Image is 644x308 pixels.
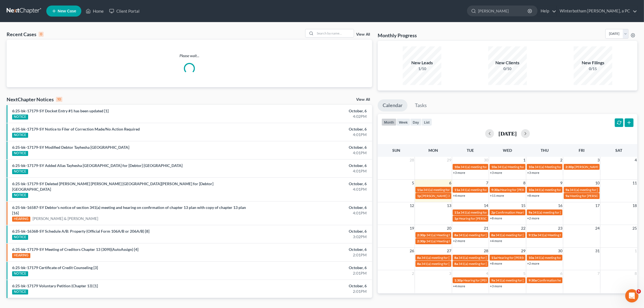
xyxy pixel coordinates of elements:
h3: Monthly Progress [378,32,417,39]
span: 4 [634,157,637,163]
div: HEARING [12,217,30,222]
span: 4 [485,270,489,277]
span: 341(a) Meeting for [PERSON_NAME] [426,233,480,237]
span: 10a [528,188,534,192]
span: 9:30a [528,278,537,282]
span: 8 [523,180,526,186]
span: Confirmation hearing for [PERSON_NAME] and [PERSON_NAME] [537,278,632,282]
span: Hearing for [PERSON_NAME] [459,216,502,221]
div: 10 [56,97,62,102]
span: 11a [417,188,423,192]
span: 341(a) meeting for [PERSON_NAME] [460,165,514,169]
a: 6:25-bk-17179-SY Notice to Filer of Correction Made/No Action Required [12,127,140,131]
div: October, 6 [252,145,367,150]
a: 6:25-bk-17179-SY Meeting of Creditors Chapter 13 (309I)(AutoAssign) [4] [12,247,138,252]
span: 10a [491,165,497,169]
div: 0/10 [488,66,527,71]
span: 23 [557,225,563,232]
span: 11a [491,256,497,260]
div: HEARING [12,253,30,258]
span: 19 [409,225,415,232]
span: 21 [483,225,489,232]
span: 9 [560,180,563,186]
span: 16 [557,202,563,209]
span: 8a [454,262,458,266]
span: 8a [454,233,458,237]
span: 2p [491,210,495,214]
span: 341(a) Meeting for [PERSON_NAME] & [PERSON_NAME] [497,165,580,169]
a: +4 more [490,239,502,243]
span: 8a [417,262,421,266]
a: 6:25-bk-17179 Voluntary Petition (Chapter 13) [1] [12,283,98,288]
span: 31 [595,248,600,254]
span: 9a [491,278,495,282]
h2: [DATE] [498,131,517,136]
span: 3 [449,270,452,277]
span: 20 [446,225,452,232]
a: +11 more [490,193,504,198]
span: 1 [523,157,526,163]
div: 3:02PM [252,234,367,240]
div: Recent Cases [7,31,44,38]
div: 4:01PM [252,168,367,174]
a: Home [83,6,106,16]
div: October, 6 [252,247,367,252]
div: 4:01PM [252,150,367,156]
span: 9:30a [491,188,500,192]
a: +3 more [527,171,539,175]
div: October, 6 [252,181,367,187]
span: 3 [597,157,600,163]
span: 7 [597,270,600,277]
span: Confirmation Hearing for Avinash [PERSON_NAME] [496,210,571,214]
span: 5 [411,180,415,186]
span: 7 [485,180,489,186]
a: +8 more [490,261,502,265]
span: 8a [417,256,421,260]
span: 2 [560,157,563,163]
input: Search by name... [315,29,354,37]
span: Hearing for [PERSON_NAME] [497,256,540,260]
span: 341(a) meeting for [PERSON_NAME] [535,256,588,260]
span: 10a [528,165,534,169]
div: October, 6 [252,163,367,168]
span: [PERSON_NAME] 341(a) [GEOGRAPHIC_DATA] [422,194,492,198]
span: 11a [454,188,460,192]
span: 6 [449,180,452,186]
a: +4 more [453,284,465,288]
a: 6:25-bk-17179-SY Docket Entry #1 has been updated [1] [12,108,109,113]
button: month [382,118,396,126]
span: 29 [520,248,526,254]
span: 1p [417,194,421,198]
span: 9a [528,210,532,214]
a: +2 more [527,261,539,265]
span: 341(a) Meeting for [PERSON_NAME] and [PERSON_NAME] [535,165,621,169]
button: list [422,118,432,126]
div: 4:01PM [252,187,367,192]
span: 341(a) meeting for [PERSON_NAME] [423,188,476,192]
span: 8a [491,233,495,237]
span: 10a [528,256,534,260]
span: Wed [503,148,512,153]
span: 24 [595,225,600,232]
input: Search by name... [478,6,528,16]
span: Sat [615,148,622,153]
span: 2:30p [417,233,426,237]
span: Thu [541,148,549,153]
span: 11 [632,180,637,186]
span: 8a [454,256,458,260]
span: 341(a) meeting for [PERSON_NAME] [458,233,512,237]
span: 1 [634,248,637,254]
span: 5 [523,270,526,277]
span: 28 [483,248,489,254]
span: 341(a) meeting for [PERSON_NAME] [460,210,514,214]
a: Help [538,6,556,16]
div: NOTICE [12,133,28,138]
div: NOTICE [12,193,28,198]
a: 6:25-bk-17179 Certificate of Credit Counseling [3] [12,265,98,270]
a: +3 more [453,171,465,175]
span: 30 [557,248,563,254]
span: 341(a) meeting for [PERSON_NAME] [421,256,474,260]
span: 13 [446,202,452,209]
div: 2:01PM [252,289,367,294]
div: October, 6 [252,283,367,289]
